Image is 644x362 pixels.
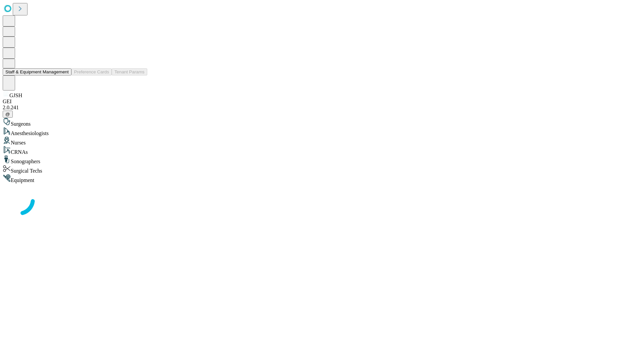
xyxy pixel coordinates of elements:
[3,146,641,155] div: CRNAs
[3,155,641,165] div: Sonographers
[3,118,641,127] div: Surgeons
[3,136,641,146] div: Nurses
[3,174,641,183] div: Equipment
[3,99,641,105] div: GEI
[3,105,641,111] div: 2.0.241
[3,127,641,136] div: Anesthesiologists
[5,112,10,117] span: @
[3,111,13,118] button: @
[3,165,641,174] div: Surgical Techs
[9,93,22,98] span: GJSH
[112,68,147,75] button: Tenant Params
[3,68,71,75] button: Staff & Equipment Management
[71,68,112,75] button: Preference Cards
